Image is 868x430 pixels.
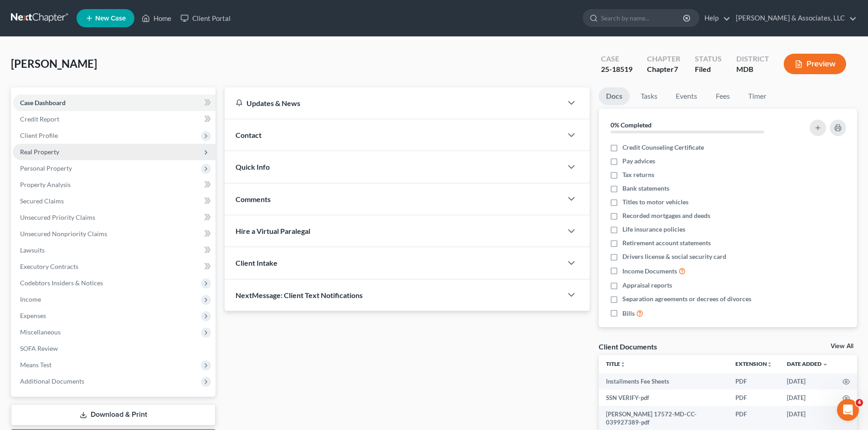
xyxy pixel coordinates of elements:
span: Tax returns [622,170,654,179]
span: Additional Documents [20,377,84,385]
div: Status [695,54,722,64]
td: [DATE] [780,373,835,390]
span: NextMessage: Client Text Notifications [236,291,363,299]
span: Contact [236,131,262,139]
a: Titleunfold_more [606,360,626,367]
span: Titles to motor vehicles [622,197,688,207]
a: Credit Report [13,111,216,127]
span: Comments [236,195,271,203]
span: Codebtors Insiders & Notices [20,279,103,287]
span: SOFA Review [20,344,58,352]
span: Drivers license & social security card [622,252,726,261]
div: Updates & News [236,98,551,108]
span: Income [20,295,41,303]
a: Home [137,10,176,26]
a: SOFA Review [13,340,216,357]
div: Chapter [647,54,680,64]
a: Events [668,87,704,105]
span: Lawsuits [20,246,45,254]
a: Download & Print [11,404,216,425]
i: unfold_more [620,362,626,367]
span: Credit Counseling Certificate [622,143,704,152]
span: Pay advices [622,157,655,166]
a: Docs [599,87,630,105]
a: Case Dashboard [13,95,216,111]
td: [DATE] [780,390,835,406]
span: Secured Claims [20,197,64,205]
div: District [736,54,769,64]
a: Lawsuits [13,242,216,258]
div: 25-18519 [601,64,632,75]
span: Unsecured Nonpriority Claims [20,230,107,238]
button: Preview [784,54,846,74]
span: Case Dashboard [20,99,66,106]
a: [PERSON_NAME] & Associates, LLC [731,10,857,26]
span: Bank statements [622,184,669,193]
span: Credit Report [20,115,59,123]
span: Appraisal reports [622,281,672,290]
span: Miscellaneous [20,328,61,336]
td: PDF [728,373,780,390]
span: Recorded mortgages and deeds [622,211,710,220]
span: Hire a Virtual Paralegal [236,227,310,235]
a: Executory Contracts [13,258,216,275]
span: Executory Contracts [20,263,78,270]
span: Retirement account statements [622,238,711,248]
span: New Case [95,15,126,22]
a: Date Added expand_more [787,360,828,367]
a: Timer [741,87,774,105]
strong: 0% Completed [611,121,652,129]
div: Client Documents [599,342,657,351]
a: Tasks [633,87,665,105]
span: Personal Property [20,164,72,172]
a: Unsecured Priority Claims [13,209,216,226]
a: Help [700,10,730,26]
a: View All [831,343,853,349]
a: Fees [708,87,737,105]
span: Property Analysis [20,181,71,188]
span: Real Property [20,148,59,156]
span: Life insurance policies [622,225,685,234]
td: PDF [728,390,780,406]
a: Extensionunfold_more [735,360,772,367]
a: Secured Claims [13,193,216,209]
span: Income Documents [622,267,677,276]
td: Installments Fee Sheets [599,373,728,390]
span: Quick Info [236,162,270,171]
span: Unsecured Priority Claims [20,213,95,221]
span: Separation agreements or decrees of divorces [622,294,751,304]
span: 4 [856,399,863,406]
span: Bills [622,309,635,318]
span: 7 [674,65,678,73]
input: Search by name... [601,10,684,26]
div: Chapter [647,64,680,75]
span: Client Profile [20,132,58,139]
a: Client Portal [176,10,235,26]
a: Unsecured Nonpriority Claims [13,226,216,242]
span: Expenses [20,312,46,319]
div: Filed [695,64,722,75]
span: Client Intake [236,258,277,267]
i: expand_more [822,362,828,367]
td: SSN VERIFY-pdf [599,390,728,406]
div: MDB [736,64,769,75]
span: [PERSON_NAME] [11,57,97,70]
a: Property Analysis [13,177,216,193]
div: Case [601,54,632,64]
span: Means Test [20,361,51,369]
iframe: Intercom live chat [837,399,859,421]
i: unfold_more [767,362,772,367]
